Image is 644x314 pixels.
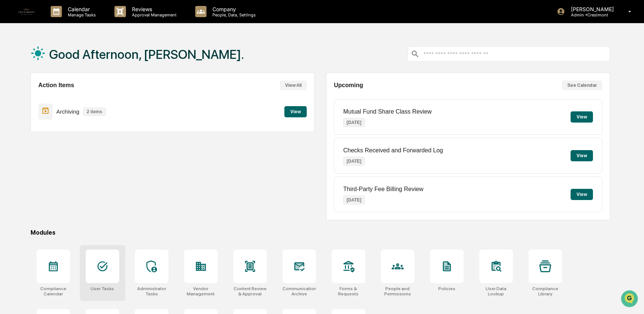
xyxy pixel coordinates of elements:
[282,286,316,296] div: Communications Archive
[74,126,90,132] span: Pylon
[381,286,414,296] div: People and Permissions
[284,106,307,117] button: View
[53,126,90,132] a: Powered byPylon
[61,94,92,101] span: Attestations
[135,286,168,296] div: Administrator Tasks
[184,286,218,296] div: Vendor Management
[83,108,106,116] p: 2 items
[620,289,640,310] iframe: Open customer support
[38,82,74,89] h2: Action Items
[7,16,136,28] p: How can we help?
[91,286,114,291] div: User Tasks
[62,6,100,12] p: Calendar
[7,95,13,101] div: 🖐️
[343,186,423,193] p: Third-Party Fee Billing Review
[56,108,79,115] p: Archiving
[343,118,365,127] p: [DATE]
[62,12,100,18] p: Manage Tasks
[571,189,593,200] button: View
[25,64,94,70] div: We're available if you need us!
[7,109,13,115] div: 🔎
[4,91,51,104] a: 🖐️Preclearance
[51,91,95,104] a: 🗄️Attestations
[571,150,593,161] button: View
[438,286,455,291] div: Policies
[206,6,259,12] p: Company
[54,95,60,101] div: 🗄️
[280,80,307,90] button: View All
[25,57,122,64] div: Start new chat
[571,111,593,123] button: View
[233,286,267,296] div: Content Review & Approval
[206,12,259,18] p: People, Data, Settings
[334,82,363,89] h2: Upcoming
[7,57,21,70] img: 1746055101610-c473b297-6a78-478c-a979-82029cc54cd1
[284,108,307,115] a: View
[126,6,180,12] p: Reviews
[31,229,610,236] div: Modules
[37,286,70,296] div: Compliance Calendar
[343,147,443,154] p: Checks Received and Forwarded Log
[565,12,618,18] p: Admin • Crestmont
[15,108,47,115] span: Data Lookup
[127,59,136,68] button: Start new chat
[343,196,365,204] p: [DATE]
[565,6,618,12] p: [PERSON_NAME]
[343,108,432,115] p: Mutual Fund Share Class Review
[126,12,180,18] p: Approval Management
[18,3,36,20] img: logo
[49,47,244,62] h1: Good Afternoon, [PERSON_NAME].
[479,286,513,296] div: User Data Lookup
[15,94,48,101] span: Preclearance
[528,286,562,296] div: Compliance Library
[332,286,365,296] div: Forms & Requests
[4,105,50,118] a: 🔎Data Lookup
[343,157,365,166] p: [DATE]
[562,80,602,90] button: See Calendar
